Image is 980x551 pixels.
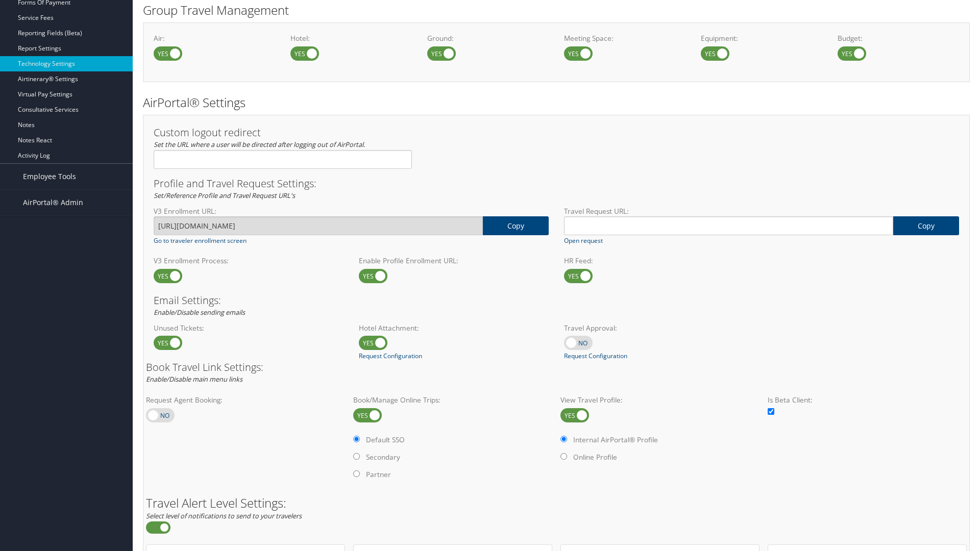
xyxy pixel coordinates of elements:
a: copy [893,216,959,235]
em: Enable/Disable main menu links [146,374,242,384]
a: Open request [564,236,603,245]
em: Set the URL where a user will be directed after logging out of AirPortal. [154,140,365,149]
a: Go to traveler enrollment screen [154,236,247,245]
label: Default SSO [366,435,405,445]
h2: Group Travel Management [143,2,970,19]
label: View Travel Profile: [560,395,759,405]
label: V3 Enrollment URL: [154,206,549,216]
a: Request Configuration [359,352,422,361]
label: V3 Enrollment Process: [154,256,344,266]
em: Select level of notifications to send to your travelers [146,511,302,520]
label: Internal AirPortal® Profile [573,435,658,445]
label: Partner [366,469,391,480]
label: Ground: [427,33,549,43]
em: Set/Reference Profile and Travel Request URL's [154,191,295,200]
em: Enable/Disable sending emails [154,308,245,317]
a: Request Configuration [564,352,627,361]
h2: AirPortal® Settings [143,94,970,111]
label: Unused Tickets: [154,323,344,333]
h3: Email Settings: [154,295,959,306]
label: Enable Profile Enrollment URL: [359,256,549,266]
h2: Travel Alert Level Settings: [146,497,967,509]
label: Travel Request URL: [564,206,959,216]
label: Online Profile [573,452,617,462]
label: HR Feed: [564,256,754,266]
label: Meeting Space: [564,33,685,43]
a: copy [483,216,549,235]
label: Air: [154,33,275,43]
span: Employee Tools [23,164,76,189]
label: Travel Approval: [564,323,754,333]
label: Book/Manage Online Trips: [353,395,552,405]
label: Is Beta Client: [768,395,967,405]
label: Budget: [838,33,959,43]
h3: Book Travel Link Settings: [146,362,967,372]
label: Hotel: [290,33,412,43]
label: Hotel Attachment: [359,323,549,333]
span: AirPortal® Admin [23,190,83,215]
h3: Profile and Travel Request Settings: [154,179,959,189]
h3: Custom logout redirect [154,128,412,138]
label: Equipment: [701,33,822,43]
label: Request Agent Booking: [146,395,345,405]
label: Secondary [366,452,400,462]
